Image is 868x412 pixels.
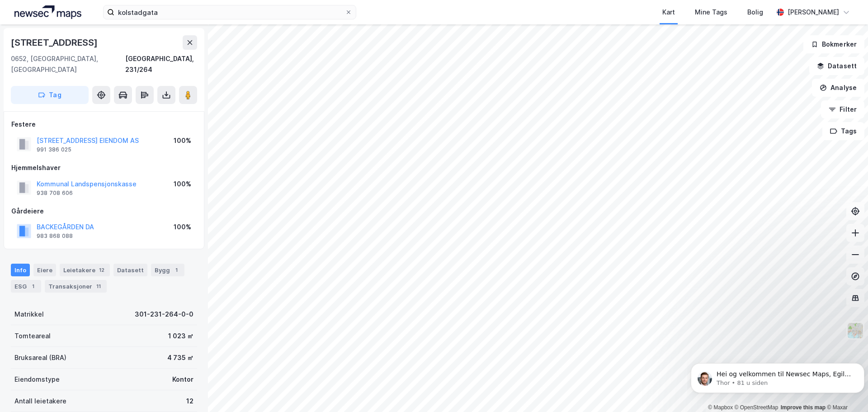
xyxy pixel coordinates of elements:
div: Matrikkel [14,309,44,320]
div: Hjemmelshaver [11,162,197,173]
div: 4 735 ㎡ [167,352,193,363]
div: 1 [28,282,38,291]
img: logo.a4113a55bc3d86da70a041830d287a7e.svg [14,5,81,19]
button: Filter [821,100,864,118]
div: Bygg [151,264,184,276]
div: 12 [97,265,106,275]
div: Leietakere [60,264,110,276]
div: Transaksjoner [45,280,107,293]
div: 100% [174,179,191,189]
button: Tag [11,86,89,104]
div: [GEOGRAPHIC_DATA], 231/264 [125,53,197,75]
div: [PERSON_NAME] [788,7,839,18]
a: Improve this map [781,404,826,411]
div: 11 [94,282,103,291]
div: Info [11,264,30,276]
div: 0652, [GEOGRAPHIC_DATA], [GEOGRAPHIC_DATA] [11,53,125,75]
input: Søk på adresse, matrikkel, gårdeiere, leietakere eller personer [114,5,345,19]
div: Eiendomstype [14,374,60,385]
div: 1 023 ㎡ [168,331,193,341]
div: Bolig [747,7,763,18]
div: Antall leietakere [14,396,66,407]
div: 12 [186,396,193,407]
a: Mapbox [708,404,733,411]
div: 938 708 606 [37,189,73,197]
button: Bokmerker [803,35,864,53]
div: ESG [11,280,41,293]
div: 301-231-264-0-0 [135,309,193,320]
div: Gårdeiere [11,206,197,217]
button: Tags [822,122,864,140]
a: OpenStreetMap [735,404,778,411]
div: Tomteareal [14,331,51,341]
div: 983 868 088 [37,232,73,240]
button: Analyse [812,79,864,97]
div: Kontor [172,374,193,385]
iframe: Intercom notifications melding [687,344,868,407]
div: Mine Tags [695,7,727,18]
button: Datasett [809,57,864,75]
div: [STREET_ADDRESS] [11,35,99,50]
div: 100% [174,222,191,232]
img: Z [847,322,864,339]
div: Bruksareal (BRA) [14,352,66,363]
div: 100% [174,135,191,146]
div: 1 [172,265,181,275]
div: 991 386 025 [37,146,71,153]
div: Eiere [33,264,56,276]
div: Kart [662,7,675,18]
div: Datasett [113,264,147,276]
div: Festere [11,119,197,130]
